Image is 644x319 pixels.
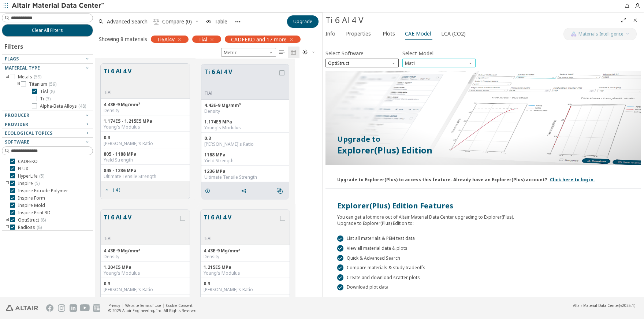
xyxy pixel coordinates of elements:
[2,37,27,54] div: Filters
[104,264,187,270] div: 1.204E5 MPa
[18,210,51,216] span: Inspire Print 3D
[18,225,42,230] span: Radioss
[32,27,63,33] span: Clear All Filters
[104,141,187,146] div: [PERSON_NAME]'s Ratio
[221,48,276,57] div: Unit System
[18,203,45,208] span: Inspire Mold
[108,308,198,313] div: © 2025 Altair Engineering, Inc. All Rights Reserved.
[402,59,476,67] div: Model
[204,108,286,114] div: Density
[95,58,322,297] div: grid
[104,118,187,124] div: 1.174E5 - 1.215E5 MPa
[337,144,630,156] p: Explorer(Plus) Edition
[337,211,630,226] div: You can get a lot more out of Altair Material Data Center upgrading to Explorer(Plus). Upgrade to...
[5,74,10,80] i: toogle group
[104,174,187,179] div: Ultimate Tensile Strength
[40,89,55,94] span: TiAl
[40,96,51,102] span: Ti
[5,130,52,136] span: Ecological Topics
[337,245,344,252] div: 
[204,264,287,270] div: 1.215E5 MPa
[204,158,286,164] div: Yield Strength
[104,213,179,236] button: Ti 6 Al 4 V
[5,121,28,127] span: Provider
[104,102,187,108] div: 4.43E-9 Mg/mm³
[279,49,285,55] i: 
[34,180,40,186] span: ( 5 )
[337,255,344,261] div: 
[104,236,179,242] div: TiAl
[204,141,286,147] div: [PERSON_NAME]'s Ratio
[99,36,147,42] div: Showing 8 materials
[337,274,630,281] div: Create and download scatter plots
[37,224,42,230] span: ( 8 )
[104,157,187,163] div: Yield Strength
[573,303,635,308] div: (v2025.1)
[325,14,618,26] div: Ti 6 Al 4 V
[18,173,44,179] span: HyperLife
[201,183,217,198] button: Details
[337,294,344,300] div: 
[153,19,159,25] i: 
[18,74,41,80] span: Metals
[405,28,431,40] span: CAE Model
[204,152,286,158] div: 1188 MPa
[273,183,289,198] button: Similar search
[104,270,187,276] div: Young's Modulus
[578,31,623,37] span: Materials Intelligence
[325,59,399,67] div: Software
[2,138,93,146] button: Software
[6,305,38,311] img: Altair Engineering
[104,135,187,141] div: 0.3
[293,19,312,25] span: Upgrade
[104,151,187,157] div: 805 - 1188 MPa
[18,195,45,201] span: Inspire Form
[107,19,148,24] span: Advanced Search
[2,120,93,129] button: Provider
[337,264,344,271] div: 
[18,188,68,194] span: Inspire Extrude Polymer
[629,14,641,26] button: Close
[157,36,175,42] span: Ti6Al4V
[204,213,279,236] button: Ti 6 Al 4 V
[346,28,371,40] span: Properties
[441,28,466,40] span: LCA (CO2)
[45,96,51,102] span: ( 3 )
[104,108,187,114] div: Density
[325,28,335,40] span: Info
[337,245,630,252] div: View all material data & plots
[5,139,29,145] span: Software
[337,294,630,300] div: Download CAE cards & datasheets
[29,81,56,87] span: Titanium
[16,81,21,87] i: toogle group
[325,48,364,59] label: Select Software
[162,19,192,24] span: Compare (0)
[402,59,476,67] span: Mat1
[302,49,308,55] i: 
[12,2,105,10] img: Altair Material Data Center
[337,235,344,242] div: 
[198,36,207,42] span: TiAl
[18,217,46,223] span: OptiStruct
[337,235,630,242] div: List all materials & PEM test data
[204,119,286,125] div: 1.174E5 MPa
[78,103,86,109] span: ( 48 )
[2,24,93,37] button: Clear All Filters
[337,201,630,211] div: Explorer(Plus) Edition Features
[18,166,28,172] span: FLUX
[2,64,93,73] button: Material Type
[125,303,161,308] a: Website Terms of Use
[204,174,286,180] div: Ultimate Tensile Strength
[18,181,40,186] span: Inspire
[550,177,595,183] a: Click here to log in.
[337,134,630,144] p: Upgrade to
[108,303,120,308] a: Privacy
[402,48,433,59] label: Select Model
[104,90,131,96] div: TiAl
[204,270,287,276] div: Young's Modulus
[5,112,29,118] span: Producer
[2,111,93,120] button: Producer
[563,28,637,40] button: AI CopilotMaterials Intelligence
[104,248,187,254] div: 4.43E-9 Mg/mm³
[41,217,46,223] span: ( 8 )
